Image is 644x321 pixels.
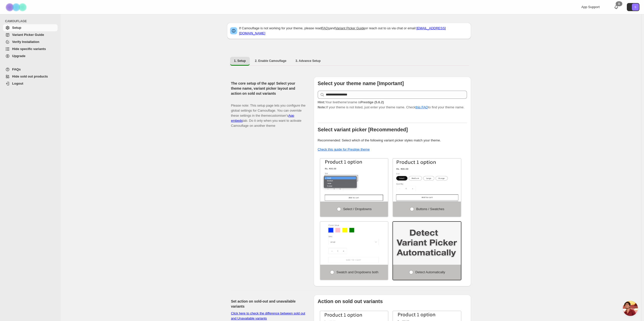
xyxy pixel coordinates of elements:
[360,100,384,104] strong: Prestige (5.6.2)
[231,81,306,96] h2: The core setup of the app! Select your theme name, variant picker layout and action on sold out v...
[415,270,445,274] span: Detect Automatically
[318,147,370,151] a: Check this guide for Prestige theme
[318,105,326,109] strong: Note:
[632,4,639,11] span: Avatar with initials S
[231,299,306,309] h2: Set action on sold-out and unavailable variants
[12,82,23,85] span: Logout
[3,73,58,80] a: Hide sold out products
[318,138,467,143] p: Recommended: Select which of the following variant picker styles match your theme.
[335,26,365,30] a: Variant Picker Guide
[336,270,378,274] span: Swatch and Dropdowns both
[239,26,468,36] p: If Camouflage is not working for your theme, please read and or reach out to us via chat or email:
[616,1,622,6] div: 0
[320,159,388,202] img: Select / Dropdowns
[318,81,404,86] b: Select your theme name [Important]
[12,33,44,37] span: Variant Picker Guide
[255,59,286,63] span: 2. Enable Camouflage
[231,311,305,320] a: Click here to check the difference between sold out and Unavailable variants
[3,38,58,45] a: Verify Installation
[234,59,246,63] span: 1. Setup
[634,6,636,9] text: S
[393,222,461,265] img: Detect Automatically
[12,67,21,71] span: FAQs
[3,45,58,53] a: Hide specific variants
[4,0,29,14] img: Camouflage
[318,299,383,304] b: Action on sold out variants
[318,100,325,104] strong: Hint:
[318,100,467,110] p: If your theme is not listed, just enter your theme name. Check to find your theme name.
[415,105,428,109] a: this FAQ
[581,5,600,9] span: App Support
[623,301,638,316] div: Open chat
[3,53,58,60] a: Upgrade
[231,98,306,128] p: Please note: This setup page lets you configure the global settings for Camouflage. You can overr...
[5,19,58,23] span: CAMOUFLAGE
[393,159,461,202] img: Buttons / Swatches
[12,40,39,44] span: Verify Installation
[320,222,388,265] img: Swatch and Dropdowns both
[321,26,330,30] a: FAQs
[318,100,384,104] span: Your live theme's name is
[12,26,21,30] span: Setup
[627,3,639,11] button: Avatar with initials S
[3,80,58,87] a: Logout
[3,24,58,31] a: Setup
[416,207,444,211] span: Buttons / Swatches
[3,66,58,73] a: FAQs
[12,54,26,58] span: Upgrade
[343,207,372,211] span: Select / Dropdowns
[3,31,58,38] a: Variant Picker Guide
[12,47,46,51] span: Hide specific variants
[318,127,408,132] b: Select variant picker [Recommended]
[614,5,619,10] a: 0
[12,75,48,78] span: Hide sold out products
[295,59,321,63] span: 3. Advance Setup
